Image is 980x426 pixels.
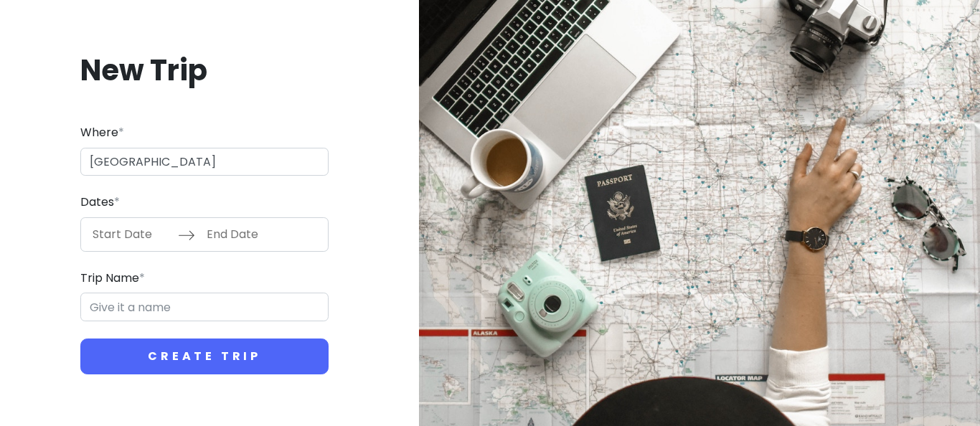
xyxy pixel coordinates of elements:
input: City (e.g., New York) [80,148,329,176]
label: Trip Name [80,269,145,288]
h1: New Trip [80,52,329,89]
input: End Date [199,218,292,251]
label: Dates [80,193,120,212]
button: Create Trip [80,339,329,374]
label: Where [80,123,124,142]
input: Give it a name [80,293,329,321]
input: Start Date [85,218,178,251]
